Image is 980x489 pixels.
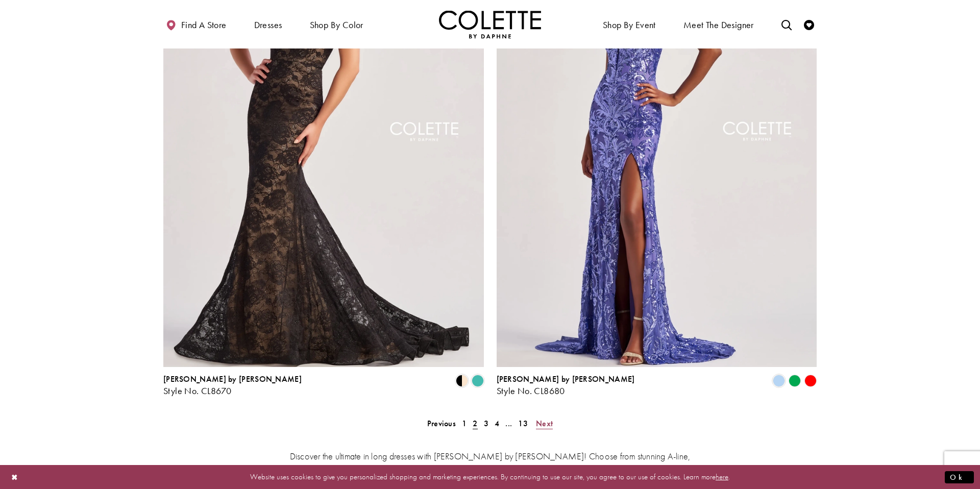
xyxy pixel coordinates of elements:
span: Previous [427,418,456,429]
a: 1 [459,416,470,431]
a: Check Wishlist [801,10,817,38]
i: Red [804,375,817,387]
button: Submit Dialog [945,471,974,483]
span: Current page [470,416,480,431]
i: Periwinkle [773,375,785,387]
span: Shop by color [307,10,366,38]
span: Dresses [254,20,282,30]
i: Black/Nude [456,375,468,387]
a: 4 [492,416,502,431]
a: 13 [515,416,531,431]
span: [PERSON_NAME] by [PERSON_NAME] [497,374,635,384]
span: Shop By Event [603,20,656,30]
div: Colette by Daphne Style No. CL8670 [163,375,302,396]
a: Toggle search [779,10,794,38]
span: ... [505,418,512,429]
a: Visit Home Page [439,10,541,38]
p: Website uses cookies to give you personalized shopping and marketing experiences. By continuing t... [73,470,906,484]
a: Meet the designer [681,10,756,38]
span: 3 [484,418,488,429]
span: Shop By Event [600,10,658,38]
button: Close Dialog [6,468,23,486]
span: [PERSON_NAME] by [PERSON_NAME] [163,374,302,384]
a: Prev Page [424,416,459,431]
span: Meet the designer [683,20,754,30]
span: Next [536,418,553,429]
i: Turquoise [472,375,484,387]
span: 2 [473,418,477,429]
span: 1 [462,418,467,429]
i: Emerald [789,375,801,387]
span: 4 [495,418,499,429]
a: ... [502,416,515,431]
span: Style No. CL8670 [163,385,231,397]
span: Dresses [252,10,285,38]
a: here [716,472,728,482]
a: Find a store [163,10,229,38]
img: Colette by Daphne [439,10,541,38]
span: 13 [518,418,528,429]
a: 3 [481,416,492,431]
span: Shop by color [310,20,363,30]
span: Style No. CL8680 [497,385,565,397]
div: Colette by Daphne Style No. CL8680 [497,375,635,396]
span: Find a store [181,20,227,30]
a: Next Page [533,416,556,431]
